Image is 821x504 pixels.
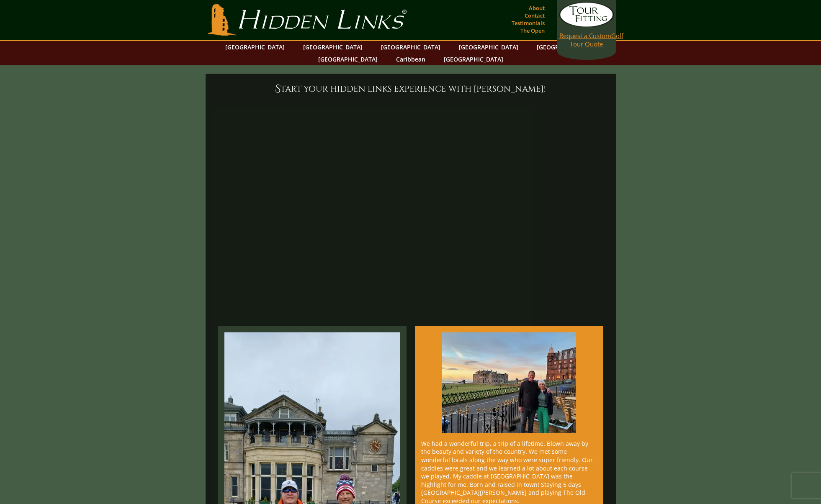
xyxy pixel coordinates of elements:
a: [GEOGRAPHIC_DATA] [455,41,522,53]
a: [GEOGRAPHIC_DATA] [299,41,367,53]
a: Caribbean [392,53,430,65]
a: [GEOGRAPHIC_DATA] [440,53,507,65]
h6: Start your Hidden Links experience with [PERSON_NAME]! [214,82,607,95]
a: [GEOGRAPHIC_DATA] [314,53,382,65]
a: The Open [518,25,547,36]
a: [GEOGRAPHIC_DATA] [533,41,600,53]
a: [GEOGRAPHIC_DATA] [221,41,289,53]
a: Request a CustomGolf Tour Quote [559,2,614,48]
a: Testimonials [510,17,547,29]
span: Request a Custom [559,31,611,40]
a: [GEOGRAPHIC_DATA] [377,41,445,53]
iframe: Start your Hidden Links experience with Sir Nick! [214,100,607,322]
a: About [527,2,547,14]
a: Contact [522,10,547,21]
